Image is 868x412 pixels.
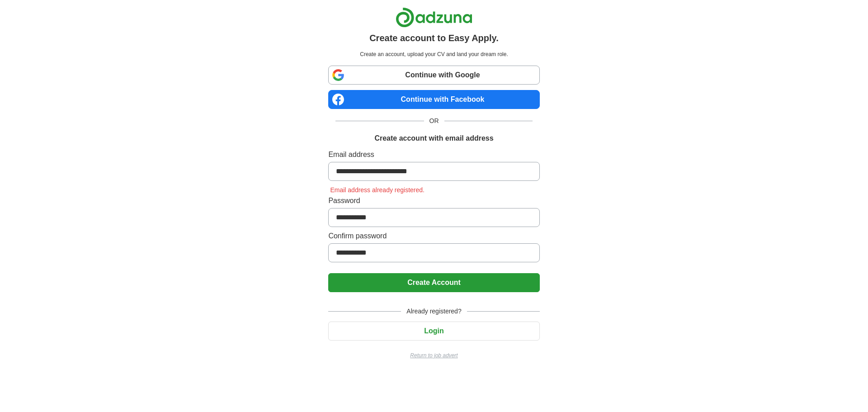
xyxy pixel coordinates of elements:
button: Create Account [328,273,539,292]
span: OR [424,116,444,126]
span: Email address already registered. [328,186,426,194]
label: Confirm password [328,231,539,242]
a: Return to job advert [328,351,539,360]
label: Password [328,195,539,206]
h1: Create account to Easy Apply. [369,31,499,45]
button: Login [328,322,539,341]
a: Continue with Facebook [328,90,539,109]
span: Already registered? [401,307,467,316]
img: Adzuna logo [396,7,472,28]
p: Create an account, upload your CV and land your dream role. [330,50,538,58]
a: Login [328,327,539,335]
a: Continue with Google [328,66,539,85]
label: Email address [328,149,539,160]
h1: Create account with email address [374,133,493,144]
